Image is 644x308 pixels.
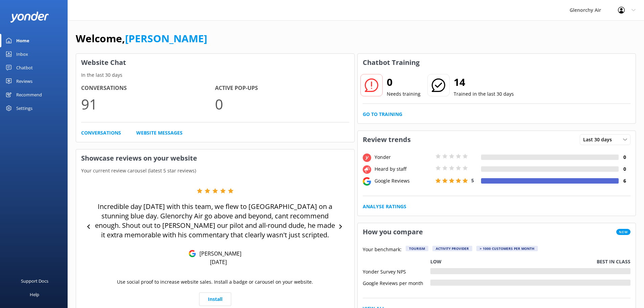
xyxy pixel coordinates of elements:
[387,74,421,90] h2: 0
[616,229,630,235] span: New
[215,84,349,93] h4: Active Pop-ups
[81,129,121,137] a: Conversations
[619,153,630,161] h4: 0
[363,280,430,286] div: Google Reviews per month
[358,223,428,241] h3: How you compare
[16,47,28,61] div: Inbox
[125,31,207,45] a: [PERSON_NAME]
[430,258,442,265] p: Low
[189,250,196,257] img: Google Reviews
[373,177,434,185] div: Google Reviews
[16,74,32,88] div: Reviews
[358,131,416,148] h3: Review trends
[76,71,354,79] p: In the last 30 days
[76,167,354,174] p: Your current review carousel (latest 5 star reviews)
[619,177,630,185] h4: 6
[476,246,538,251] div: > 1000 customers per month
[16,61,33,74] div: Chatbot
[363,246,402,254] p: Your benchmark:
[30,288,39,301] div: Help
[210,258,227,266] p: [DATE]
[81,84,215,93] h4: Conversations
[10,11,49,23] img: yonder-white-logo.png
[136,129,183,137] a: Website Messages
[597,258,630,265] p: Best in class
[117,278,313,286] p: Use social proof to increase website sales. Install a badge or carousel on your website.
[363,268,430,274] div: Yonder Survey NPS
[619,165,630,173] h4: 0
[16,101,32,115] div: Settings
[373,165,434,173] div: Heard by staff
[21,274,48,288] div: Support Docs
[387,90,421,98] p: Needs training
[76,30,207,47] h1: Welcome,
[363,111,402,118] a: Go to Training
[406,246,428,251] div: Tourism
[363,203,406,210] a: Analyse Ratings
[432,246,472,251] div: Activity Provider
[16,88,42,101] div: Recommend
[199,292,231,306] a: Install
[471,177,474,184] span: 5
[583,136,616,143] span: Last 30 days
[373,153,434,161] div: Yonder
[358,54,425,71] h3: Chatbot Training
[76,54,354,71] h3: Website Chat
[76,149,354,167] h3: Showcase reviews on your website
[196,250,241,257] p: [PERSON_NAME]
[16,34,29,47] div: Home
[454,90,514,98] p: Trained in the last 30 days
[215,93,349,115] p: 0
[95,202,336,240] p: Incredible day [DATE] with this team, we flew to [GEOGRAPHIC_DATA] on a stunning blue day. Glenor...
[454,74,514,90] h2: 14
[81,93,215,115] p: 91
